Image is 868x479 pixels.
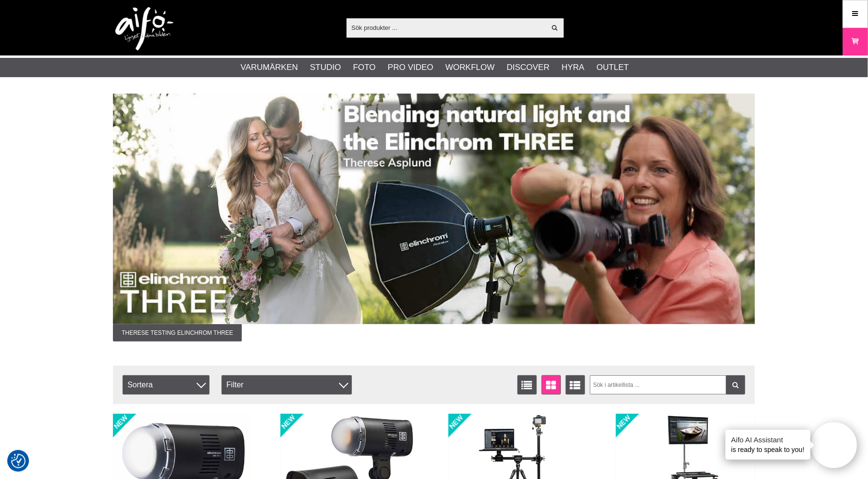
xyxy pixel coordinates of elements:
[731,435,805,445] h4: Aifo AI Assistant
[446,61,495,74] a: Workflow
[11,454,26,468] img: Revisit consent button
[113,324,242,342] span: Therese testing Elinchrom THREE
[310,61,341,74] a: Studio
[222,375,352,395] div: Filter
[566,375,585,395] a: Utökad listvisning
[542,375,561,395] a: Fönstervisning
[726,375,745,395] a: Filtrera
[562,61,585,74] a: Hyra
[113,94,755,342] a: Annons:010 banner-elin-three-blendning-1390x500.jpgTherese testing Elinchrom THREE
[388,61,433,74] a: Pro Video
[726,430,811,460] div: is ready to speak to you!
[597,61,629,74] a: Outlet
[115,7,173,51] img: logo.png
[507,61,550,74] a: Discover
[123,375,210,395] span: Sortera
[241,61,298,74] a: Varumärken
[11,452,26,470] button: Samtyckesinställningar
[590,375,746,395] input: Sök i artikellista ...
[353,61,376,74] a: Foto
[518,375,537,395] a: Listvisning
[347,20,546,35] input: Sök produkter ...
[113,94,755,324] img: Annons:010 banner-elin-three-blendning-1390x500.jpg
